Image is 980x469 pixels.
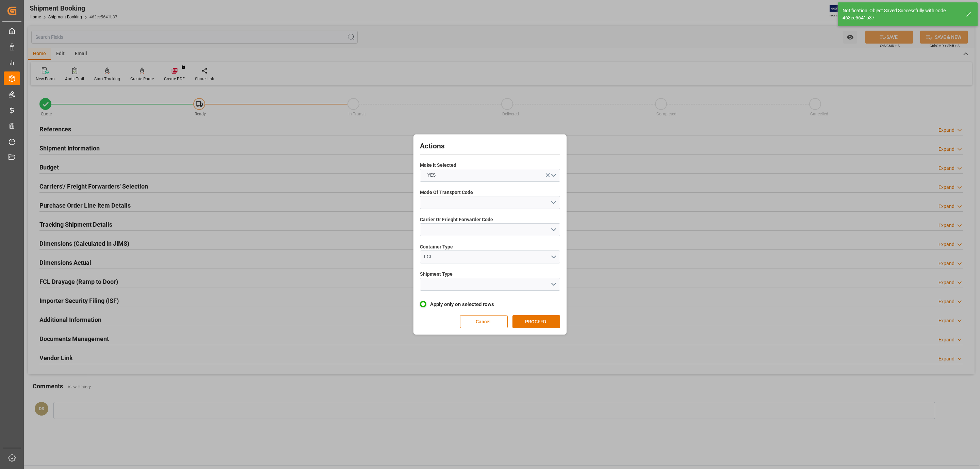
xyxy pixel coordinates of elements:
[420,243,453,250] span: Container Type
[460,315,508,328] button: Cancel
[424,253,551,260] div: LCL
[420,223,560,236] button: open menu
[420,141,560,152] h2: Actions
[420,169,560,182] button: open menu
[420,271,453,278] span: Shipment Type
[420,300,560,308] label: Apply only on selected rows
[420,189,473,196] span: Mode Of Transport Code
[843,7,960,21] div: Notification: Object Saved Successfully with code 463ee5641b37
[420,216,493,223] span: Carrier Or Frieght Forwarder Code
[420,162,456,169] span: Make It Selected
[512,315,560,328] button: PROCEED
[420,250,560,263] button: open menu
[420,196,560,209] button: open menu
[424,172,439,179] span: YES
[420,278,560,291] button: open menu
